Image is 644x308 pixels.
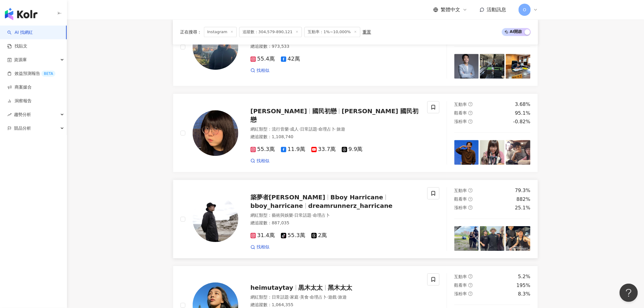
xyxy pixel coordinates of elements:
[250,126,420,132] div: 網紅類型 ：
[272,295,289,299] span: 日常話題
[250,212,420,219] div: 網紅類型 ：
[7,98,32,104] a: 洞察報告
[518,273,530,280] div: 5.2%
[308,202,393,209] span: dreamrunnerz_harricane
[328,295,337,299] span: 遊戲
[506,226,530,251] img: post-image
[257,68,269,74] span: 找相似
[299,127,300,131] span: ·
[480,140,505,165] img: post-image
[515,110,530,117] div: 95.1%
[311,232,327,239] span: 2萬
[468,119,473,124] span: question-circle
[480,226,505,251] img: post-image
[454,205,467,210] span: 漲粉率
[468,111,473,115] span: question-circle
[454,226,479,251] img: post-image
[289,127,290,131] span: ·
[281,146,305,152] span: 11.9萬
[454,119,467,124] span: 漲粉率
[337,295,338,299] span: ·
[328,284,352,291] span: 黑木太太
[272,213,293,218] span: 藝術與娛樂
[454,110,467,115] span: 觀看率
[468,188,473,192] span: question-circle
[318,127,335,131] span: 命理占卜
[7,71,55,77] a: 效益預測報告BETA
[272,127,289,131] span: 流行音樂
[257,158,269,164] span: 找相似
[454,283,467,288] span: 觀看率
[250,232,275,239] span: 31.4萬
[468,292,473,296] span: question-circle
[7,113,12,117] span: rise
[250,202,303,209] span: bboy_harricane
[454,188,467,193] span: 互動率
[468,102,473,106] span: question-circle
[250,194,325,201] span: 築夢者[PERSON_NAME]
[250,68,269,74] a: 找相似
[5,8,37,20] img: logo
[193,196,238,242] img: KOL Avatar
[513,118,530,125] div: -0.82%
[204,27,237,37] span: Instagram
[304,27,360,37] span: 互動率：1%~10,000%
[14,121,31,135] span: 競品分析
[310,295,327,299] span: 命理占卜
[331,194,383,201] span: Bboy Harricane
[250,44,420,50] div: 總追蹤數 ： 973,533
[515,187,530,194] div: 79.3%
[250,220,420,226] div: 總追蹤數 ： 887,035
[506,54,530,79] img: post-image
[257,244,269,250] span: 找相似
[468,197,473,201] span: question-circle
[454,54,479,79] img: post-image
[250,56,275,62] span: 55.4萬
[518,291,530,297] div: 8.3%
[516,282,530,289] div: 195%
[454,274,467,279] span: 互動率
[193,110,238,156] img: KOL Avatar
[337,127,345,131] span: 旅遊
[289,295,290,299] span: ·
[506,140,530,165] img: post-image
[468,274,473,278] span: question-circle
[250,107,307,115] span: [PERSON_NAME]
[313,213,330,218] span: 命理占卜
[300,127,317,131] span: 日常話題
[7,84,32,90] a: 商案媒合
[173,93,538,172] a: KOL Avatar[PERSON_NAME]國民初戀[PERSON_NAME] 國民初戀網紅類型：流行音樂·成人·日常話題·命理占卜·旅遊總追蹤數：1,108,74055.3萬11.9萬33....
[281,56,300,62] span: 42萬
[250,284,293,291] span: heimutaytay
[294,213,311,218] span: 日常話題
[290,295,299,299] span: 家庭
[7,30,33,36] a: searchAI 找網紅
[180,30,201,34] span: 正在搜尋 ：
[363,30,371,34] div: 重置
[468,205,473,210] span: question-circle
[342,146,363,152] span: 9.9萬
[309,295,310,299] span: ·
[480,54,505,79] img: post-image
[250,302,420,308] div: 總追蹤數 ： 1,064,355
[293,213,294,218] span: ·
[441,6,460,13] span: 繁體中文
[515,101,530,108] div: 3.68%
[454,291,467,296] span: 漲粉率
[173,7,538,86] a: KOL Avatar[PERSON_NAME][PERSON_NAME]leeyang0812網紅類型：教育與學習·運動總追蹤數：973,53355.4萬42萬找相似互動率question-ci...
[311,146,336,152] span: 33.7萬
[14,53,27,67] span: 資源庫
[327,295,328,299] span: ·
[317,127,318,131] span: ·
[250,244,269,250] a: 找相似
[454,140,479,165] img: post-image
[454,102,467,107] span: 互動率
[239,27,302,37] span: 追蹤數：304,579-890,121
[300,295,309,299] span: 美食
[338,295,347,299] span: 旅遊
[250,294,420,300] div: 網紅類型 ：
[299,284,323,291] span: 黒木太太
[515,205,530,211] div: 25.1%
[290,127,299,131] span: 成人
[620,284,638,302] iframe: Help Scout Beacon - Open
